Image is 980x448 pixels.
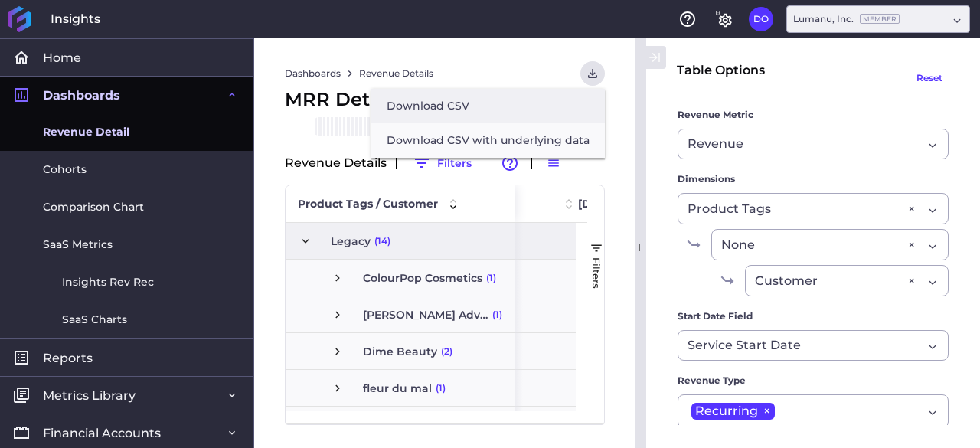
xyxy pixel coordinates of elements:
[749,7,773,31] button: User Menu
[298,197,438,211] span: Product Tags / Customer
[286,333,515,370] div: Press SPACE to select this row.
[515,333,630,369] div: 1,566
[389,407,399,443] span: (1)
[331,224,371,259] span: Legacy
[860,14,900,24] ins: Member
[363,334,437,369] span: Dime Beauty
[62,274,154,290] span: Insights Rev Rec
[515,296,630,333] div: Press SPACE to select this row.
[285,151,605,175] div: Revenue Details
[678,107,753,123] span: Revenue Metric
[286,223,515,260] div: Press SPACE to select this row.
[580,61,605,86] button: User Menu
[688,200,771,218] span: Product Tags
[286,296,515,333] div: Press SPACE to select this row.
[515,223,630,260] div: Press SPACE to select this row.
[363,371,432,406] span: fleur du mal
[515,296,630,332] div: 2,000
[908,271,915,290] div: ×
[286,407,515,443] div: Press SPACE to select this row.
[793,12,900,26] div: Lumanu, Inc.
[678,373,746,388] span: Revenue Type
[677,61,765,80] div: Table Options
[908,199,915,218] div: ×
[515,260,630,296] div: 900
[43,162,87,178] span: Cohorts
[515,370,630,407] div: Press SPACE to select this row.
[695,403,758,420] span: Recurring
[436,371,446,406] span: (1)
[285,86,605,113] div: MRR Details - Revenue
[43,87,120,103] span: Dashboards
[758,403,775,420] span: ×
[678,172,735,187] span: Dimensions
[371,89,605,123] button: Download CSV
[286,370,515,407] div: Press SPACE to select this row.
[678,129,949,159] div: Dropdown select
[515,407,630,443] div: Press SPACE to select this row.
[678,394,949,428] div: Dropdown select
[515,223,630,259] div: 13,573
[43,50,81,66] span: Home
[711,229,949,260] div: Dropdown select
[786,5,970,33] div: Dropdown select
[363,407,385,443] span: Ipsy
[678,193,949,224] div: Dropdown select
[43,388,136,404] span: Metrics Library
[43,425,161,441] span: Financial Accounts
[688,336,801,355] span: Service Start Date
[908,235,915,254] div: ×
[43,199,144,215] span: Comparison Chart
[406,151,479,175] button: Filters
[363,260,482,296] span: ColourPop Cosmetics
[755,272,818,290] span: Customer
[721,236,755,254] span: None
[371,123,605,158] button: Download CSV with underlying data
[515,333,630,370] div: Press SPACE to select this row.
[712,7,737,31] button: General Settings
[43,350,93,366] span: Reports
[285,67,341,80] a: Dashboards
[678,309,753,324] span: Start Date Field
[688,135,743,153] span: Revenue
[515,407,630,443] div: 3,500
[286,260,515,296] div: Press SPACE to select this row.
[486,260,496,296] span: (1)
[363,297,488,332] span: [PERSON_NAME] Advertising Inc.
[43,124,129,140] span: Revenue Detail
[678,330,949,361] div: Dropdown select
[515,260,630,296] div: Press SPACE to select this row.
[359,67,433,80] a: Revenue Details
[745,265,949,296] div: Dropdown select
[62,312,127,328] span: SaaS Charts
[675,7,700,31] button: Help
[492,297,502,332] span: (1)
[590,257,603,289] span: Filters
[515,370,630,406] div: 1,000
[43,237,113,253] span: SaaS Metrics
[910,63,949,93] button: Reset
[578,197,617,211] span: [DATE]
[441,334,452,369] span: (2)
[374,224,390,259] span: (14)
